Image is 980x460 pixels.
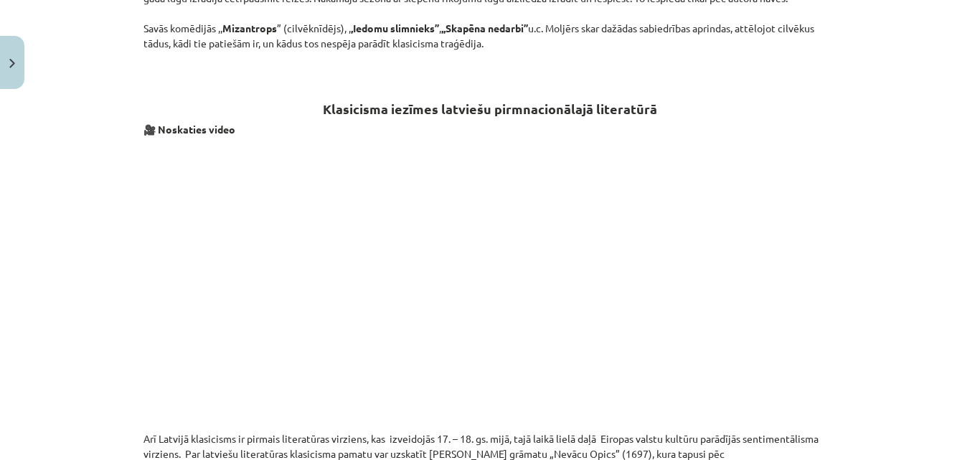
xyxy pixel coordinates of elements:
[143,123,235,136] strong: 🎥 Noskaties video
[441,22,528,34] strong: ,,Skapēna nedarbi”
[351,22,439,34] strong: ,Iedomu slimnieks”
[323,100,657,117] strong: Klasicisma iezīmes latviešu pirmnacionālajā literatūrā
[9,59,15,68] img: icon-close-lesson-0947bae3869378f0d4975bcd49f059093ad1ed9edebbc8119c70593378902aed.svg
[222,22,277,34] strong: Mizantrops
